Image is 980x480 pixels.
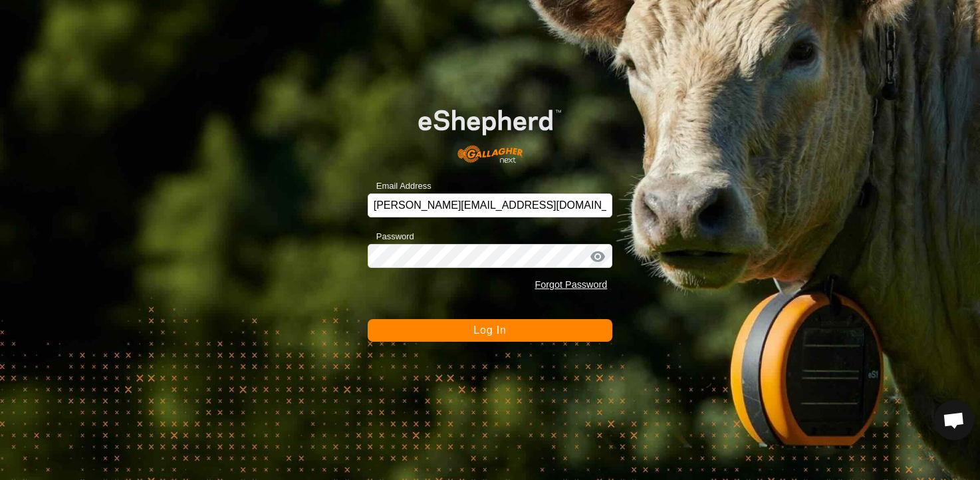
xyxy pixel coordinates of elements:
a: Forgot Password [535,279,607,290]
input: Email Address [368,193,613,217]
span: Log In [473,324,506,336]
div: Open chat [934,400,974,440]
label: Password [368,230,414,243]
img: E-shepherd Logo [392,89,588,173]
button: Log In [368,319,613,342]
label: Email Address [368,180,431,193]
